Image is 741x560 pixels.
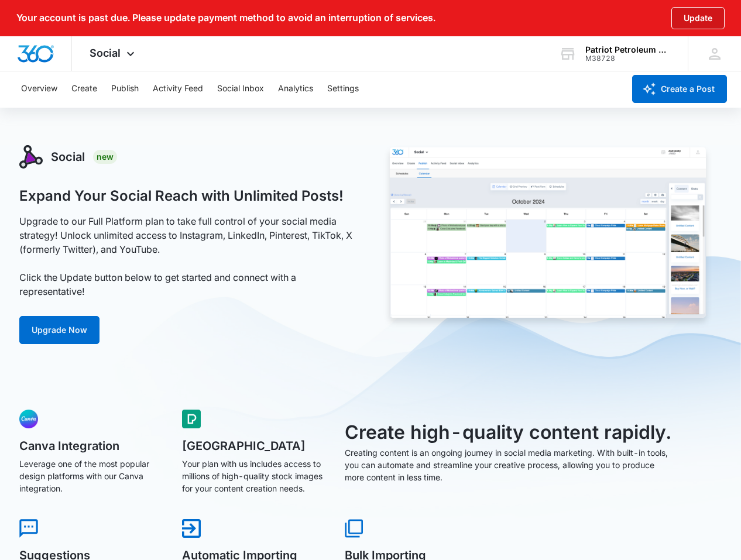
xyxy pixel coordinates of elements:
button: Overview [21,70,57,108]
p: Your plan with us includes access to millions of high-quality stock images for your content creat... [182,458,328,494]
button: Social Inbox [217,70,264,108]
div: New [93,150,117,164]
button: Create a Post [632,75,727,103]
h3: Create high-quality content rapidly. [345,418,674,446]
button: Activity Feed [153,70,203,108]
button: Analytics [278,70,313,108]
div: Social [72,36,155,71]
p: Creating content is an ongoing journey in social media marketing. With built-in tools, you can au... [345,446,674,483]
h3: Social [51,148,85,166]
button: Publish [111,70,139,108]
h5: [GEOGRAPHIC_DATA] [182,440,328,452]
p: Your account is past due. Please update payment method to avoid an interruption of services. [16,12,435,23]
h5: Canva Integration [19,440,166,452]
div: account id [585,54,671,63]
button: Settings [327,70,359,108]
p: Upgrade to our Full Platform plan to take full control of your social media strategy! Unlock unli... [19,214,358,298]
div: account name [585,45,671,54]
button: Update [671,7,725,29]
button: Create [71,70,97,108]
a: Upgrade Now [19,316,100,344]
h1: Expand Your Social Reach with Unlimited Posts! [19,187,344,205]
span: Social [90,47,121,59]
p: Leverage one of the most popular design platforms with our Canva integration. [19,458,166,494]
